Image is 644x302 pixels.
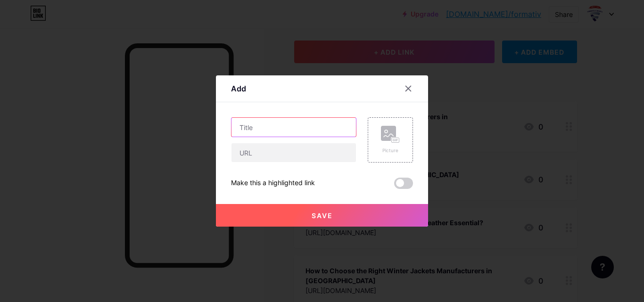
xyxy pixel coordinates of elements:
button: Save [216,204,428,227]
div: Make this a highlighted link [231,178,315,189]
span: Save [312,212,333,220]
input: Title [231,118,356,137]
div: Picture [381,147,400,154]
div: Add [231,83,246,94]
input: URL [231,143,356,162]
